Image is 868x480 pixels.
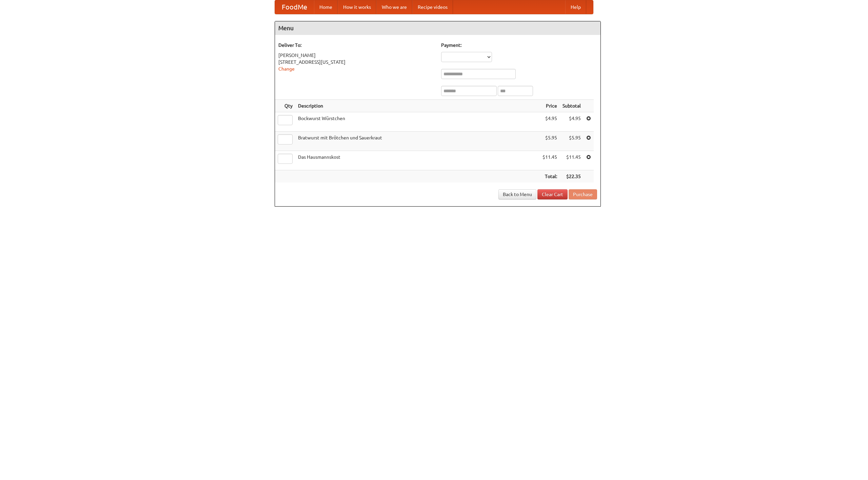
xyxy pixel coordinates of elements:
[338,0,376,14] a: How it works
[560,100,584,112] th: Subtotal
[565,0,586,14] a: Help
[569,189,597,199] button: Purchase
[498,189,536,199] a: Back to Menu
[275,0,314,14] a: FoodMe
[278,42,434,49] h5: Deliver To:
[540,170,560,183] th: Total:
[278,59,434,65] div: [STREET_ADDRESS][US_STATE]
[560,170,584,183] th: $22.35
[295,100,540,112] th: Description
[278,52,434,59] div: [PERSON_NAME]
[376,0,412,14] a: Who we are
[441,42,597,49] h5: Payment:
[295,132,540,151] td: Bratwurst mit Brötchen und Sauerkraut
[295,151,540,170] td: Das Hausmannskost
[540,112,560,132] td: $4.95
[295,112,540,132] td: Bockwurst Würstchen
[537,189,568,199] a: Clear Cart
[560,112,584,132] td: $4.95
[560,132,584,151] td: $5.95
[275,100,295,112] th: Qty
[560,151,584,170] td: $11.45
[412,0,453,14] a: Recipe videos
[540,151,560,170] td: $11.45
[540,132,560,151] td: $5.95
[278,66,295,72] a: Change
[275,21,600,35] h4: Menu
[314,0,338,14] a: Home
[540,100,560,112] th: Price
